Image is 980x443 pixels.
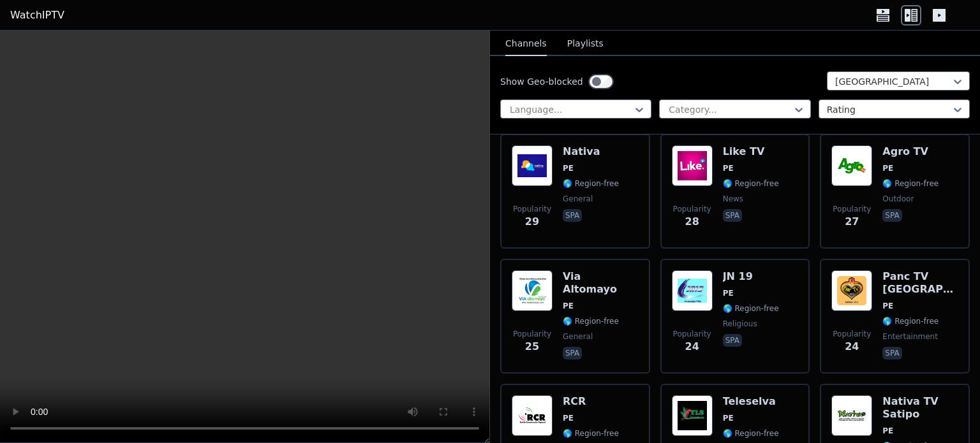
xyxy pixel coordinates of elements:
span: 24 [845,339,859,354]
a: WatchIPTV [10,8,64,23]
h6: Via Altomayo [563,270,639,296]
span: PE [723,163,734,173]
h6: Like TV [723,145,779,158]
img: Nativa [512,145,553,186]
img: Agro TV [831,145,872,186]
p: spa [723,209,742,222]
span: 🌎 Region-free [563,316,619,326]
span: 24 [685,339,699,354]
span: 🌎 Region-free [723,428,779,439]
span: 25 [525,339,539,354]
h6: Teleselva [723,395,779,408]
span: PE [563,163,574,173]
span: religious [723,319,757,329]
span: PE [882,163,893,173]
span: Popularity [513,329,551,339]
span: general [563,194,593,204]
span: news [723,194,743,204]
p: spa [723,334,742,347]
span: general [563,331,593,342]
span: Popularity [513,204,551,214]
span: outdoor [882,194,914,204]
img: Panc TV Peru [831,270,872,311]
span: entertainment [882,331,938,342]
img: Like TV [672,145,713,186]
button: Playlists [567,32,604,56]
span: PE [563,413,574,423]
span: 🌎 Region-free [882,316,939,326]
img: JN 19 [672,270,713,311]
h6: Nativa [563,145,619,158]
p: spa [882,347,902,359]
h6: Panc TV [GEOGRAPHIC_DATA] [882,270,958,296]
span: 27 [845,214,859,229]
span: 🌎 Region-free [723,303,779,314]
span: Popularity [833,204,871,214]
span: 🌎 Region-free [882,178,939,189]
span: 🌎 Region-free [563,178,619,189]
span: 🌎 Region-free [563,428,619,439]
span: PE [882,301,893,311]
span: PE [723,413,734,423]
h6: RCR [563,395,619,408]
img: Via Altomayo [512,270,553,311]
span: 28 [685,214,699,229]
button: Channels [505,32,547,56]
label: Show Geo-blocked [500,75,583,88]
span: Popularity [673,204,711,214]
img: Teleselva [672,395,713,436]
span: Popularity [673,329,711,339]
span: PE [563,301,574,311]
p: spa [563,347,582,359]
span: 29 [525,214,539,229]
h6: Nativa TV Satipo [882,395,958,421]
span: PE [723,288,734,298]
span: 🌎 Region-free [723,178,779,189]
img: Nativa TV Satipo [831,395,872,436]
span: Popularity [833,329,871,339]
h6: JN 19 [723,270,779,283]
span: PE [882,426,893,436]
img: RCR [512,395,553,436]
p: spa [563,209,582,222]
p: spa [882,209,902,222]
h6: Agro TV [882,145,939,158]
